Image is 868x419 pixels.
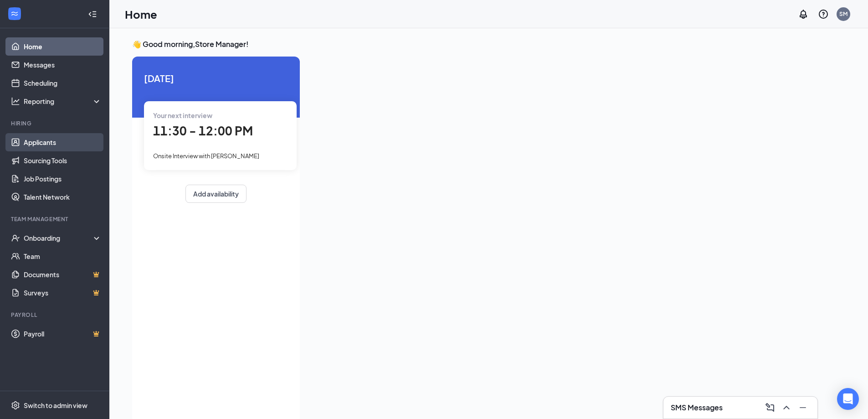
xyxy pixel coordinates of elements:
h3: 👋 Good morning, Store Manager ! [132,39,817,49]
a: SurveysCrown [24,284,102,302]
button: Add availability [185,185,247,203]
button: ChevronUp [779,400,794,415]
svg: UserCheck [11,233,20,243]
div: Payroll [11,311,100,319]
button: Minimize [796,400,810,415]
div: Onboarding [24,233,94,243]
svg: Notifications [798,9,809,20]
h3: SMS Messages [671,403,723,413]
a: DocumentsCrown [24,265,102,284]
div: Team Management [11,215,100,223]
span: [DATE] [144,71,288,85]
svg: Minimize [797,402,808,413]
div: Switch to admin view [24,401,87,410]
h1: Home [125,6,157,22]
span: 11:30 - 12:00 PM [153,123,253,138]
svg: ChevronUp [781,402,792,413]
a: Messages [24,56,102,74]
a: Scheduling [24,74,102,92]
a: Team [24,247,102,265]
svg: Analysis [11,97,20,106]
svg: Settings [11,401,20,410]
div: Hiring [11,119,100,127]
svg: ComposeMessage [765,402,776,413]
span: Onsite Interview with [PERSON_NAME] [153,152,259,160]
svg: QuestionInfo [818,9,829,20]
div: SM [839,10,847,18]
a: Job Postings [24,170,102,188]
a: Applicants [24,133,102,151]
div: Reporting [24,97,102,106]
span: Your next interview [153,111,212,119]
a: Talent Network [24,188,102,206]
a: Sourcing Tools [24,151,102,170]
svg: WorkstreamLogo [10,9,19,18]
button: ComposeMessage [763,400,777,415]
a: PayrollCrown [24,325,102,343]
a: Home [24,37,102,56]
div: Open Intercom Messenger [837,388,859,410]
svg: Collapse [88,10,97,19]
